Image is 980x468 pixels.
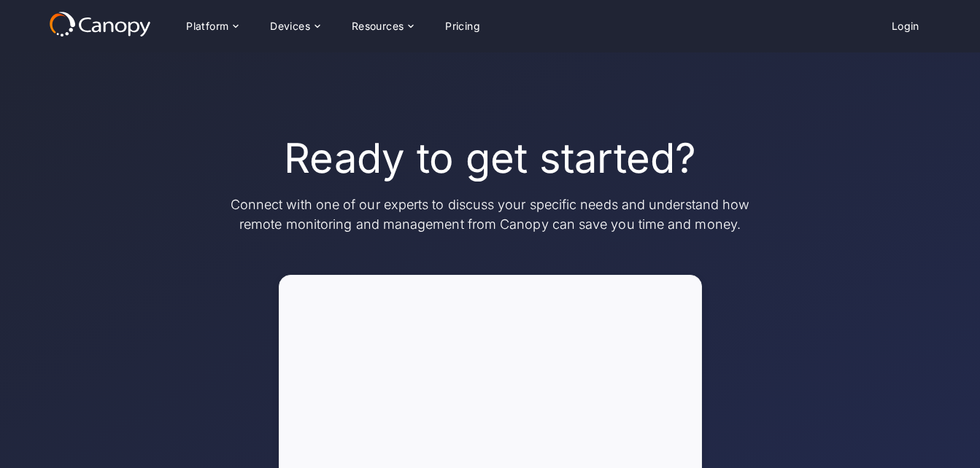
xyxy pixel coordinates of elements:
div: Platform [174,12,250,41]
p: Connect with one of our experts to discuss your specific needs and understand how remote monitori... [228,195,753,234]
div: Devices [258,12,331,41]
div: Devices [270,21,310,31]
div: Platform [186,21,228,31]
div: Resources [340,12,425,41]
div: Resources [352,21,404,31]
h1: Ready to get started? [284,134,696,183]
a: Login [880,12,931,40]
a: Pricing [433,12,492,40]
